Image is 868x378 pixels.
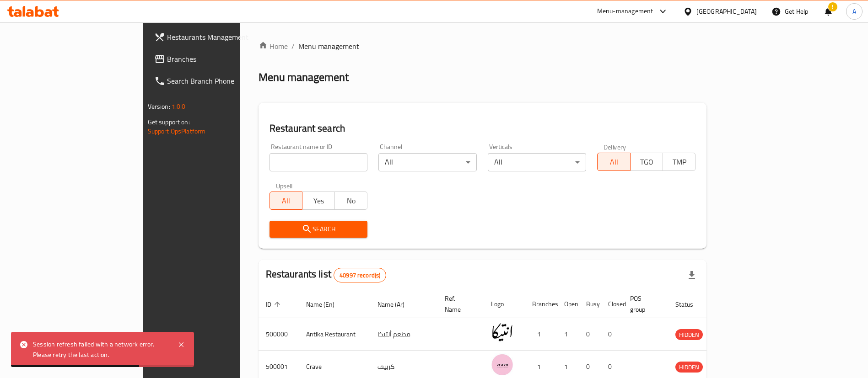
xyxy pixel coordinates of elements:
td: Antika Restaurant [299,318,370,351]
span: All [274,194,299,208]
button: All [270,192,302,210]
td: مطعم أنتيكا [370,318,437,351]
span: Search Branch Phone [167,75,281,86]
a: Support.OpsPlatform [148,125,206,137]
td: 0 [601,318,623,351]
button: Search [270,221,368,238]
span: ID [266,299,283,310]
span: Menu management [298,41,359,52]
h2: Restaurants list [266,267,387,282]
th: Branches [525,290,557,318]
a: Restaurants Management [147,26,288,48]
span: Branches [167,53,281,64]
span: HIDDEN [675,330,703,340]
button: Yes [302,192,335,210]
span: POS group [630,293,657,315]
div: All [378,153,477,171]
span: Status [675,299,705,310]
span: A [852,6,856,16]
span: TMP [667,155,692,169]
span: HIDDEN [675,362,703,373]
button: All [597,153,630,171]
a: Search Branch Phone [147,70,288,92]
div: Session refresh failed with a network error. Please retry the last action. [33,339,168,360]
span: Version: [148,101,170,112]
div: [GEOGRAPHIC_DATA] [696,6,757,16]
input: Search for restaurant name or ID.. [270,153,368,171]
button: TMP [663,153,695,171]
div: Total records count [334,268,386,282]
span: Name (Ar) [377,299,416,310]
span: Get support on: [148,116,190,128]
td: 1 [557,318,579,351]
img: Crave [491,353,514,376]
th: Closed [601,290,623,318]
div: Export file [681,264,703,286]
span: Name (En) [306,299,346,310]
td: 0 [579,318,601,351]
th: Busy [579,290,601,318]
h2: Menu management [259,70,349,85]
td: 1 [525,318,557,351]
span: Ref. Name [445,293,473,315]
div: Menu-management [597,6,653,17]
h2: Restaurant search [270,122,696,135]
th: Open [557,290,579,318]
span: Restaurants Management [167,32,281,43]
a: Branches [147,48,288,70]
li: / [291,41,295,52]
span: All [601,155,626,169]
button: TGO [630,153,663,171]
label: Upsell [276,182,293,189]
span: TGO [634,155,659,169]
nav: breadcrumb [259,41,707,52]
span: 40997 record(s) [334,271,386,280]
label: Delivery [604,144,626,150]
span: 1.0.0 [172,101,186,112]
span: No [339,194,364,208]
span: Yes [306,194,331,208]
img: Antika Restaurant [491,321,514,344]
button: No [334,192,367,210]
th: Logo [484,290,525,318]
div: All [488,153,586,171]
span: Search [277,224,361,235]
